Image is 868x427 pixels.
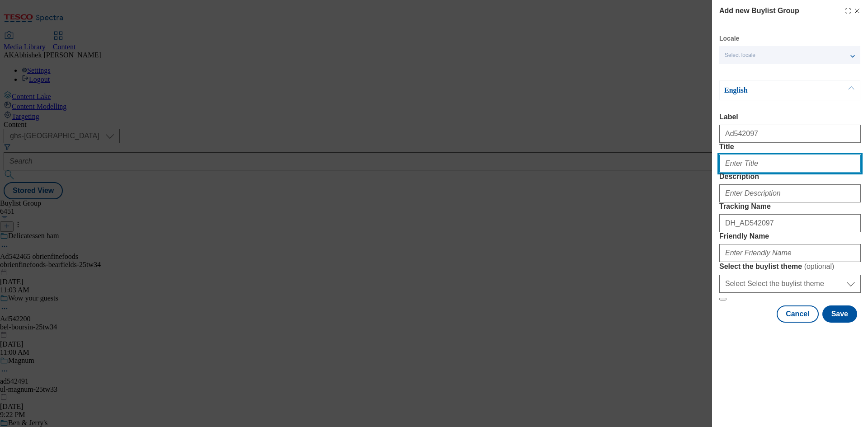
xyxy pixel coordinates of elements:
[719,155,861,173] input: Enter Title
[777,305,818,323] button: Cancel
[719,214,861,232] input: Enter Tracking Name
[804,263,835,270] span: ( optional )
[719,232,861,240] label: Friendly Name
[719,143,861,151] label: Title
[719,244,861,262] input: Enter Friendly Name
[725,52,755,59] span: Select locale
[719,202,861,211] label: Tracking Name
[719,262,861,271] label: Select the buylist theme
[719,184,861,202] input: Enter Description
[719,125,861,143] input: Enter Label
[822,305,857,323] button: Save
[719,5,799,16] h4: Add new Buylist Group
[719,46,860,64] button: Select locale
[719,36,739,41] label: Locale
[724,86,819,95] p: English
[719,173,861,181] label: Description
[719,113,861,121] label: Label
